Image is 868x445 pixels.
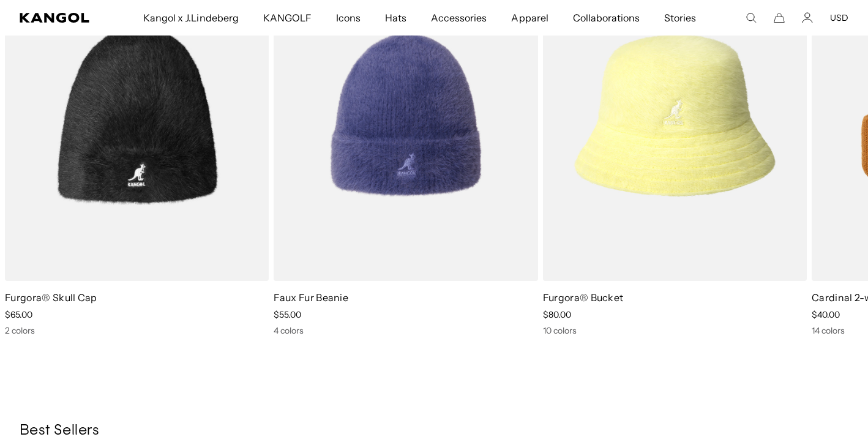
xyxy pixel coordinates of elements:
div: 4 colors [274,325,537,336]
summary: Search here [746,12,757,23]
h3: Best Sellers [20,422,848,440]
a: Account [802,12,813,23]
div: 2 colors [5,325,269,336]
button: USD [830,12,848,23]
a: Furgora® Bucket [543,291,624,304]
span: $80.00 [543,309,571,320]
span: $40.00 [812,309,840,320]
div: 10 colors [543,325,807,336]
a: Kangol [20,13,94,23]
button: Cart [774,12,785,23]
a: Faux Fur Beanie [274,291,348,304]
a: Furgora® Skull Cap [5,291,97,304]
span: $65.00 [5,309,32,320]
span: $55.00 [274,309,301,320]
